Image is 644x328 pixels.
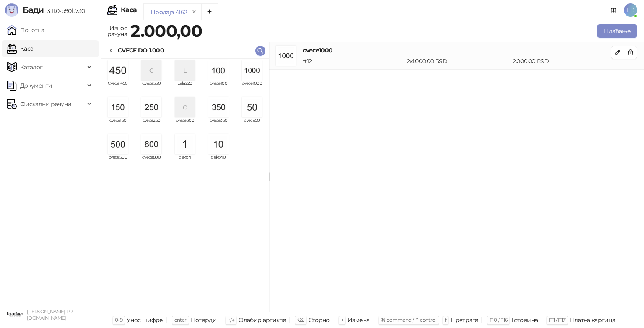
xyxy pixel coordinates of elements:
span: Фискални рачуни [20,96,71,112]
span: F10 / F16 [489,317,507,323]
div: # 12 [301,57,405,66]
img: Slika [208,60,229,81]
span: F11 / F17 [549,317,565,323]
div: C [141,60,161,81]
span: 0-9 [115,317,122,323]
div: L [175,60,195,81]
a: Почетна [7,22,44,39]
span: Lala220 [171,81,198,94]
div: C [175,97,195,117]
span: cvece150 [104,118,131,131]
img: 64x64-companyLogo-0e2e8aaa-0bd2-431b-8613-6e3c65811325.png [7,306,23,323]
img: Logo [5,3,18,17]
div: CVECE DO 1.000 [118,46,164,55]
img: Slika [175,134,195,154]
h4: cvece1000 [303,46,611,55]
div: Измена [348,315,369,325]
button: Плаћање [597,24,637,38]
span: Cvece550 [138,81,165,94]
span: cvece50 [239,118,265,131]
img: Slika [108,60,128,81]
span: Каталог [20,59,43,75]
div: Потврди [191,315,217,325]
img: Slika [208,134,229,154]
span: EB [624,3,637,17]
strong: 2.000,00 [130,21,202,41]
div: Унос шифре [127,315,163,325]
span: cvece350 [205,118,232,131]
span: Cvece 450 [104,81,131,94]
span: ⌫ [297,317,304,323]
span: dekor10 [205,155,232,168]
small: [PERSON_NAME] PR [DOMAIN_NAME] [27,309,73,321]
span: Документи [20,77,52,94]
span: f [445,317,446,323]
a: Документација [607,3,621,17]
span: cvece800 [138,155,165,168]
img: Slika [141,134,161,154]
span: Бади [23,5,44,15]
span: ⌘ command / ⌃ control [381,317,436,323]
span: cvece250 [138,118,165,131]
a: Каса [7,40,33,57]
button: Add tab [201,3,218,20]
img: Slika [108,134,128,154]
span: cvece500 [104,155,131,168]
span: ↑/↓ [228,317,234,323]
img: Slika [242,60,262,81]
div: Износ рачуна [106,23,129,39]
img: Slika [208,97,229,117]
span: 3.11.0-b80b730 [44,7,85,15]
div: Претрага [450,315,478,325]
button: remove [189,8,200,16]
div: Продаја 4162 [151,8,187,17]
div: Готовина [512,315,538,325]
span: dekor1 [171,155,198,168]
span: cvece100 [205,81,232,94]
div: 2.000,00 RSD [511,57,613,66]
div: Сторно [309,315,330,325]
div: Одабир артикла [239,315,286,325]
img: Slika [108,97,128,117]
span: enter [174,317,187,323]
img: Slika [242,97,262,117]
img: Slika [141,97,161,117]
span: cvece1000 [239,81,265,94]
span: + [341,317,343,323]
div: Каса [121,7,137,13]
span: cvece300 [171,118,198,131]
div: grid [101,59,269,312]
div: Платна картица [570,315,615,325]
div: 2 x 1.000,00 RSD [405,57,511,66]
